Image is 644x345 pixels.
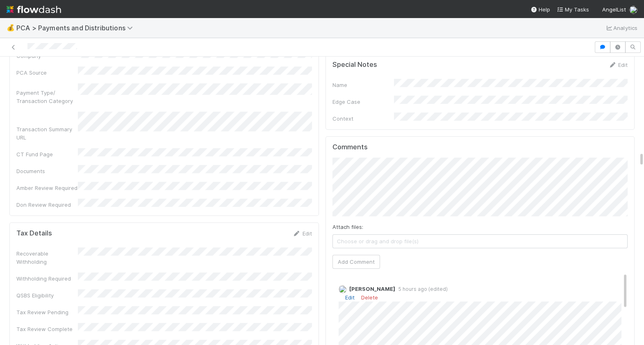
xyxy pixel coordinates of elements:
div: CT Fund Page [16,150,78,158]
a: Delete [361,294,378,301]
label: Attach files: [332,223,363,231]
button: Add Comment [332,255,380,269]
a: Edit [293,230,312,237]
div: Help [530,5,550,14]
div: Tax Review Pending [16,308,78,316]
div: QSBS Eligibility [16,291,78,299]
div: Payment Type/ Transaction Category [16,89,78,105]
span: 5 hours ago (edited) [395,286,448,292]
div: PCA Source [16,69,78,77]
a: Edit [608,62,628,68]
div: Tax Review Complete [16,325,78,333]
h5: Special Notes [332,61,377,69]
h5: Comments [332,143,628,151]
span: Choose or drag and drop file(s) [333,235,628,248]
span: PCA > Payments and Distributions [16,24,137,32]
span: AngelList [602,6,626,13]
div: Amber Review Required [16,184,78,192]
span: My Tasks [557,6,589,13]
div: Recoverable Withholding [16,249,78,266]
div: Withholding Required [16,274,78,283]
a: My Tasks [557,5,589,14]
div: Transaction Summary URL [16,125,78,142]
img: logo-inverted-e16ddd16eac7371096b0.svg [7,2,61,16]
a: Edit [345,294,355,301]
span: [PERSON_NAME] [349,286,395,292]
h5: Tax Details [16,229,52,238]
div: Don Review Required [16,201,78,209]
img: avatar_87e1a465-5456-4979-8ac4-f0cdb5bbfe2d.png [629,6,637,14]
span: 💰 [7,24,15,31]
div: Documents [16,167,78,175]
a: Analytics [605,23,637,33]
div: Edge Case [332,98,394,106]
div: Name [332,81,394,89]
div: Context [332,114,394,123]
img: avatar_87e1a465-5456-4979-8ac4-f0cdb5bbfe2d.png [339,285,347,293]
